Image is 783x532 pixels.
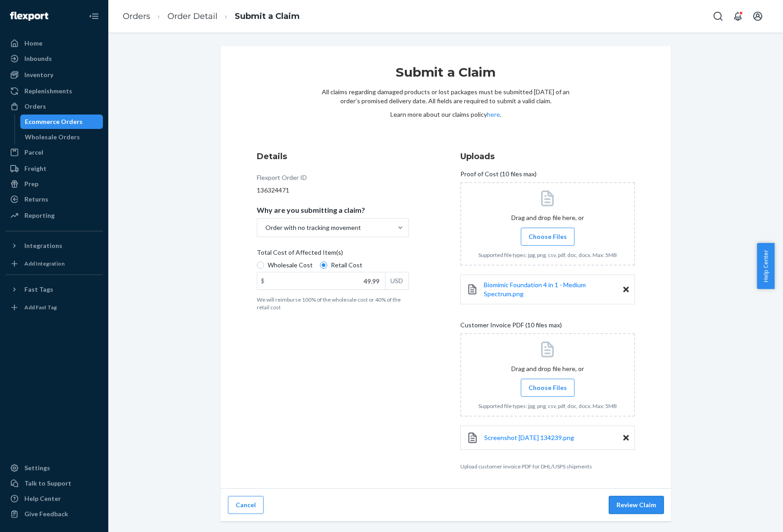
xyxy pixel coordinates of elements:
[24,179,38,188] div: Prep
[167,11,218,21] a: Order Detail
[116,3,307,30] ol: breadcrumbs
[123,11,150,21] a: Orders
[5,36,103,50] a: Home
[487,110,500,118] a: here
[257,261,264,269] input: Wholesale Cost
[460,321,562,333] span: Customer Invoice PDF (10 files max)
[528,383,567,392] span: Choose Files
[25,117,83,126] div: Ecommerce Orders
[749,7,767,25] button: Open account menu
[24,479,71,488] div: Talk to Support
[268,261,313,270] span: Wholesale Cost
[484,280,623,298] a: Biomimic Foundation 4 in 1 - Medium Spectrum.png
[484,434,574,441] span: Screenshot [DATE] 134239.png
[5,145,103,160] a: Parcel
[484,281,586,298] span: Biomimic Foundation 4 in 1 - Medium Spectrum.png
[24,303,57,311] div: Add Fast Tag
[257,272,385,289] input: $USD
[5,300,103,315] a: Add Fast Tag
[528,232,567,241] span: Choose Files
[24,494,61,503] div: Help Center
[24,70,53,79] div: Inventory
[235,11,300,21] a: Submit a Claim
[5,192,103,206] a: Returns
[257,272,268,289] div: $
[25,133,80,142] div: Wholesale Orders
[24,211,55,220] div: Reporting
[331,261,362,270] span: Retail Cost
[10,12,48,21] img: Flexport logo
[5,84,103,98] a: Replenishments
[5,99,103,114] a: Orders
[257,186,409,195] div: 136324471
[5,238,103,253] button: Integrations
[5,491,103,506] a: Help Center
[322,64,570,87] h1: Submit a Claim
[24,509,68,518] div: Give Feedback
[5,507,103,521] button: Give Feedback
[609,496,664,514] button: Review Claim
[757,243,774,289] button: Help Center
[24,260,65,267] div: Add Integration
[265,223,361,232] div: Order with no tracking movement
[729,7,747,25] button: Open notifications
[5,476,103,491] a: Talk to Support
[5,257,103,271] a: Add Integration
[709,7,727,25] button: Open Search Box
[257,206,365,215] p: Why are you submitting a claim?
[24,54,52,63] div: Inbounds
[460,170,537,182] span: Proof of Cost (10 files max)
[5,177,103,191] a: Prep
[320,261,327,269] input: Retail Cost
[24,463,50,472] div: Settings
[24,148,43,157] div: Parcel
[322,110,570,119] p: Learn more about our claims policy .
[460,151,635,162] h3: Uploads
[257,296,409,311] p: We will reimburse 100% of the wholesale cost or 40% of the retail cost
[385,272,408,289] div: USD
[5,282,103,297] button: Fast Tags
[24,87,72,96] div: Replenishments
[322,87,570,105] p: All claims regarding damaged products or lost packages must be submitted [DATE] of an order’s pro...
[24,39,42,48] div: Home
[20,130,103,144] a: Wholesale Orders
[5,208,103,223] a: Reporting
[228,496,264,514] button: Cancel
[24,102,46,111] div: Orders
[24,195,48,204] div: Returns
[257,248,343,261] span: Total Cost of Affected Item(s)
[20,115,103,129] a: Ecommerce Orders
[460,463,635,470] p: Upload customer invoice PDF for DHL/USPS shipments
[5,461,103,475] a: Settings
[257,173,307,186] div: Flexport Order ID
[85,7,103,25] button: Close Navigation
[5,68,103,82] a: Inventory
[24,241,62,250] div: Integrations
[24,285,53,294] div: Fast Tags
[24,164,46,173] div: Freight
[5,51,103,66] a: Inbounds
[5,161,103,176] a: Freight
[257,151,409,162] h3: Details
